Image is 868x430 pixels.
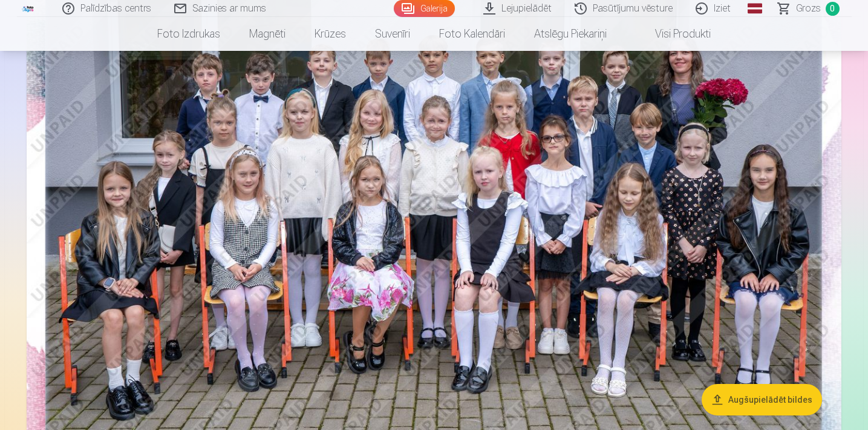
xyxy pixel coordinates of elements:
[235,17,300,51] a: Magnēti
[520,17,621,51] a: Atslēgu piekariņi
[826,2,840,16] span: 0
[621,17,725,51] a: Visi produkti
[361,17,425,51] a: Suvenīri
[702,384,822,415] button: Augšupielādēt bildes
[143,17,235,51] a: Foto izdrukas
[22,5,35,12] img: /fa3
[425,17,520,51] a: Foto kalendāri
[300,17,361,51] a: Krūzes
[796,1,821,16] span: Grozs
